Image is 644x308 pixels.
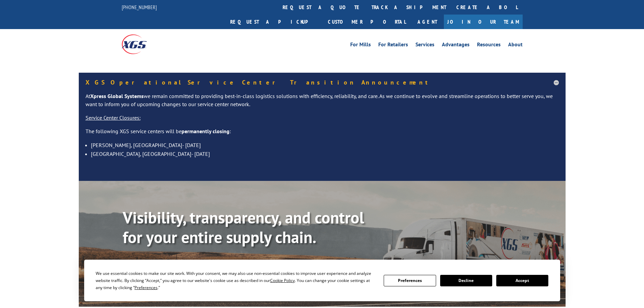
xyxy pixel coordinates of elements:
[496,275,548,286] button: Accept
[123,207,364,247] b: Visibility, transparency, and control for your entire supply chain.
[96,270,376,291] div: We use essential cookies to make our site work. With your consent, we may also use non-essential ...
[508,42,523,49] a: About
[440,275,492,286] button: Decline
[384,275,436,286] button: Preferences
[323,15,411,29] a: Customer Portal
[91,149,559,158] li: [GEOGRAPHIC_DATA], [GEOGRAPHIC_DATA]- [DATE]
[411,15,444,29] a: Agent
[442,42,470,49] a: Advantages
[225,15,323,29] a: Request a pickup
[86,79,559,86] h5: XGS Operational Service Center Transition Announcement
[270,278,295,283] span: Cookie Policy
[477,42,501,49] a: Resources
[350,42,371,49] a: For Mills
[91,141,559,149] li: [PERSON_NAME], [GEOGRAPHIC_DATA]- [DATE]
[122,4,157,10] a: [PHONE_NUMBER]
[86,92,559,114] p: At we remain committed to providing best-in-class logistics solutions with efficiency, reliabilit...
[444,15,523,29] a: Join Our Team
[378,42,408,49] a: For Retailers
[182,128,230,135] strong: permanently closing
[90,93,144,99] strong: Xpress Global Systems
[84,260,560,301] div: Cookie Consent Prompt
[86,114,141,121] u: Service Center Closures:
[86,127,559,141] p: The following XGS service centers will be :
[135,285,158,290] span: Preferences
[415,42,434,49] a: Services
